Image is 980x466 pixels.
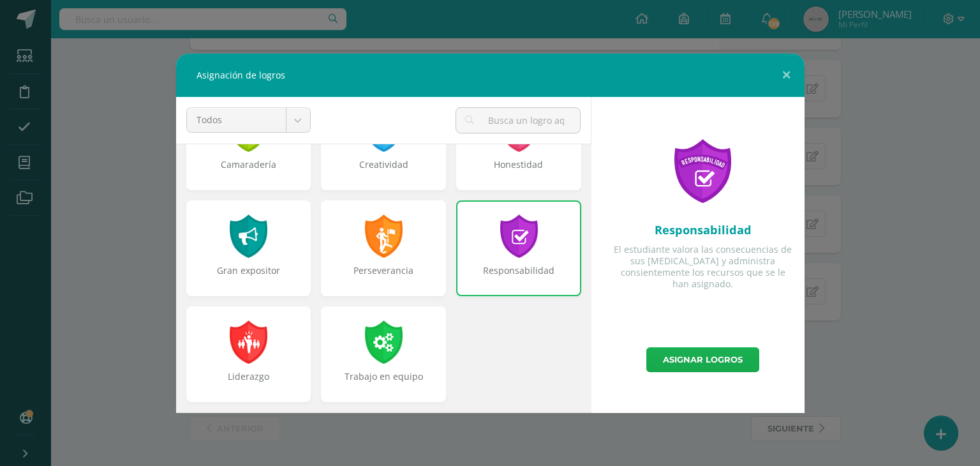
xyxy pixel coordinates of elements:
[322,370,445,396] div: Trabajo en equipo
[612,244,794,290] div: El estudiante valora las consecuencias de sus [MEDICAL_DATA] y administra consientemente los recu...
[188,264,310,290] div: Gran expositor
[322,264,445,290] div: Perseverancia
[456,108,579,133] input: Busca un logro aquí...
[646,347,759,372] a: Asignar logros
[187,108,310,132] a: Todos
[457,264,580,290] div: Responsabilidad
[457,158,580,184] div: Honestidad
[768,54,805,97] button: Close (Esc)
[188,370,310,396] div: Liderazgo
[322,158,445,184] div: Creatividad
[176,54,805,97] div: Asignación de logros
[612,222,794,237] div: Responsabilidad
[197,108,276,132] span: Todos
[188,158,310,184] div: Camaradería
